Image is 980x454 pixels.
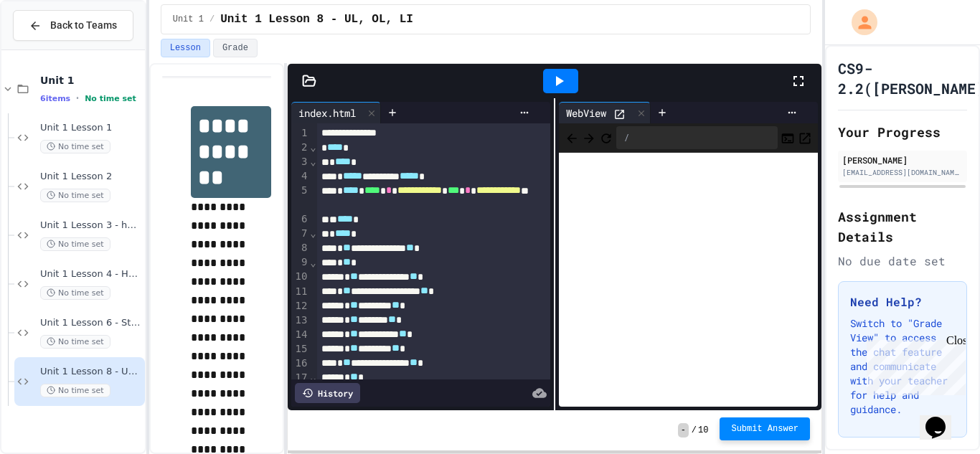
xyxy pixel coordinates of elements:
div: 2 [291,141,309,155]
div: WebView [559,102,651,123]
span: Fold line [309,141,316,153]
span: Unit 1 Lesson 2 [40,171,142,183]
span: Unit 1 Lesson 4 - Headlines Lab [40,268,142,280]
div: 8 [291,241,309,255]
div: My Account [837,6,881,39]
span: No time set [40,140,110,153]
div: / [616,126,778,149]
span: No time set [40,384,110,397]
span: Unit 1 Lesson 1 [40,122,142,134]
span: No time set [40,335,110,349]
button: Open in new tab [798,129,812,146]
div: 15 [291,342,309,356]
span: Unit 1 Lesson 6 - Station 1 Build [40,317,142,329]
div: 9 [291,255,309,270]
iframe: chat widget [861,334,966,395]
div: 10 [291,270,309,284]
span: Fold line [309,372,316,383]
h2: Your Progress [838,122,967,142]
span: 10 [698,425,708,436]
span: - [678,423,689,438]
div: [EMAIL_ADDRESS][DOMAIN_NAME] [842,167,963,178]
button: Back to Teams [13,10,133,41]
div: History [295,383,360,403]
span: Fold line [309,257,316,268]
div: 4 [291,169,309,184]
span: Submit Answer [731,423,798,435]
div: 6 [291,212,309,227]
span: / [209,14,215,25]
div: Chat with us now!Close [6,6,99,91]
div: WebView [559,105,613,120]
span: • [76,93,79,104]
p: Switch to "Grade View" to access the chat feature and communicate with your teacher for help and ... [850,316,955,417]
span: Unit 1 [40,74,142,87]
div: 14 [291,328,309,342]
span: Unit 1 [173,14,204,25]
span: Back to Teams [50,18,117,33]
span: 6 items [40,94,70,103]
span: Unit 1 Lesson 8 - UL, OL, LI [40,366,142,378]
span: Forward [582,128,596,146]
div: 11 [291,285,309,299]
div: 7 [291,227,309,241]
div: index.html [291,102,381,123]
span: / [692,425,697,436]
div: 16 [291,356,309,371]
button: Grade [213,39,258,57]
span: No time set [40,189,110,202]
span: Fold line [309,156,316,167]
div: index.html [291,105,363,120]
span: No time set [40,237,110,251]
h2: Assignment Details [838,207,967,247]
button: Lesson [161,39,210,57]
div: 3 [291,155,309,169]
div: 17 [291,371,309,385]
h3: Need Help? [850,293,955,311]
span: No time set [40,286,110,300]
div: 13 [291,313,309,328]
div: [PERSON_NAME] [842,153,963,166]
iframe: Web Preview [559,153,818,407]
button: Console [781,129,795,146]
iframe: chat widget [920,397,966,440]
div: 1 [291,126,309,141]
div: 5 [291,184,309,212]
div: No due date set [838,252,967,270]
span: Back [565,128,579,146]
button: Refresh [599,129,613,146]
span: Fold line [309,227,316,239]
div: 12 [291,299,309,313]
button: Submit Answer [720,417,810,440]
span: Unit 1 Lesson 3 - heading and paragraph tags [40,219,142,232]
span: Unit 1 Lesson 8 - UL, OL, LI [220,11,413,28]
span: No time set [85,94,136,103]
